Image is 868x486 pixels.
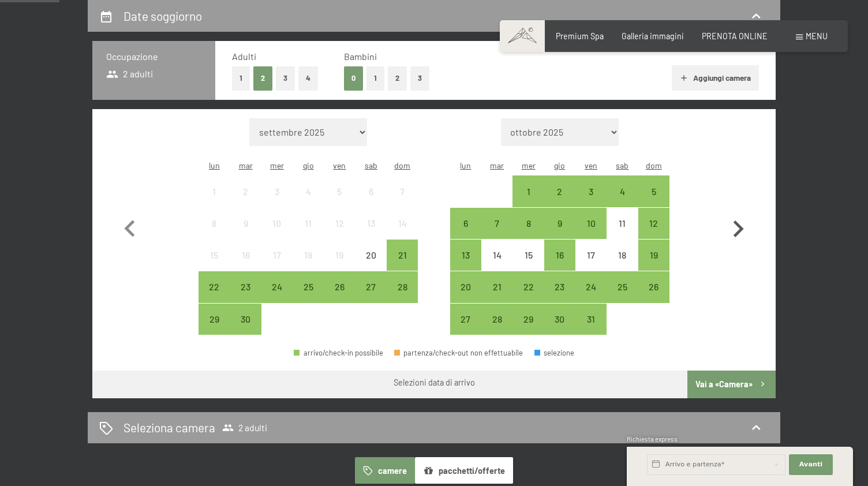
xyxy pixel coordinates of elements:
div: arrivo/check-in possibile [450,304,481,335]
div: 13 [451,251,480,279]
div: 26 [639,282,668,311]
div: Sat Sep 06 2025 [356,175,387,207]
abbr: mercoledì [270,160,284,170]
div: arrivo/check-in possibile [544,175,575,207]
abbr: giovedì [303,160,314,170]
div: Wed Sep 17 2025 [261,240,293,271]
div: arrivo/check-in possibile [512,208,544,239]
div: Mon Sep 22 2025 [199,271,230,302]
div: Fri Sep 12 2025 [324,208,355,239]
div: 7 [482,219,511,248]
a: Premium Spa [556,31,604,41]
div: arrivo/check-in possibile [544,208,575,239]
div: arrivo/check-in possibile [512,271,544,302]
button: 1 [232,66,250,90]
div: 20 [357,251,386,279]
div: Sat Sep 27 2025 [356,271,387,302]
a: PRENOTA ONLINE [702,31,768,41]
abbr: venerdì [585,160,597,170]
div: arrivo/check-in non effettuabile [261,240,293,271]
div: arrivo/check-in non effettuabile [324,175,355,207]
div: 14 [482,251,511,279]
div: arrivo/check-in possibile [575,175,607,207]
div: Mon Oct 20 2025 [450,271,481,302]
div: arrivo/check-in non effettuabile [261,208,293,239]
div: arrivo/check-in possibile [575,271,607,302]
button: 2 [253,66,272,90]
button: Mese precedente [113,118,147,335]
div: Sun Sep 14 2025 [387,208,418,239]
div: 12 [639,219,668,248]
span: Menu [806,31,828,41]
div: arrivo/check-in non effettuabile [356,175,387,207]
div: 27 [451,315,480,343]
abbr: lunedì [209,160,220,170]
div: arrivo/check-in possibile [324,271,355,302]
div: 22 [200,282,229,311]
div: Mon Oct 13 2025 [450,240,481,271]
div: arrivo/check-in possibile [387,271,418,302]
div: 31 [577,315,605,343]
div: Fri Sep 05 2025 [324,175,355,207]
div: Thu Oct 23 2025 [544,271,575,302]
div: arrivo/check-in possibile [481,208,512,239]
div: arrivo/check-in non effettuabile [324,208,355,239]
div: 5 [639,187,668,216]
h3: Occupazione [106,50,201,63]
div: Wed Oct 29 2025 [512,304,544,335]
div: 17 [263,251,291,279]
div: arrivo/check-in possibile [512,304,544,335]
div: arrivo/check-in non effettuabile [324,240,355,271]
div: Thu Oct 09 2025 [544,208,575,239]
div: 30 [231,315,260,343]
div: Sun Oct 26 2025 [638,271,669,302]
div: 13 [357,219,386,248]
div: Mon Oct 27 2025 [450,304,481,335]
div: arrivo/check-in non effettuabile [512,240,544,271]
button: camere [355,457,415,484]
div: 9 [545,219,574,248]
div: Tue Sep 23 2025 [230,271,261,302]
div: 19 [325,251,354,279]
div: 6 [451,219,480,248]
div: Sun Sep 21 2025 [387,240,418,271]
div: 10 [577,219,605,248]
div: arrivo/check-in non effettuabile [230,175,261,207]
div: 15 [200,251,229,279]
div: Fri Oct 17 2025 [575,240,607,271]
div: 27 [357,282,386,311]
div: 15 [514,251,542,279]
div: 14 [388,219,417,248]
div: Mon Sep 15 2025 [199,240,230,271]
div: Wed Oct 08 2025 [512,208,544,239]
div: Mon Sep 29 2025 [199,304,230,335]
div: 8 [514,219,542,248]
div: arrivo/check-in possibile [450,240,481,271]
div: Fri Oct 10 2025 [575,208,607,239]
div: Thu Oct 16 2025 [544,240,575,271]
div: arrivo/check-in possibile [450,271,481,302]
abbr: venerdì [333,160,346,170]
div: 19 [639,251,668,279]
div: Thu Oct 30 2025 [544,304,575,335]
div: 21 [482,282,511,311]
div: 23 [545,282,574,311]
div: Wed Oct 01 2025 [512,175,544,207]
div: arrivo/check-in possibile [607,271,638,302]
div: arrivo/check-in non effettuabile [607,240,638,271]
div: arrivo/check-in non effettuabile [356,208,387,239]
div: Tue Oct 21 2025 [481,271,512,302]
button: Aggiungi camera [672,65,759,91]
div: 5 [325,187,354,216]
div: Fri Oct 24 2025 [575,271,607,302]
div: arrivo/check-in possibile [481,304,512,335]
div: 16 [545,251,574,279]
div: Tue Sep 30 2025 [230,304,261,335]
div: 3 [263,187,291,216]
div: 8 [200,219,229,248]
div: arrivo/check-in possibile [607,175,638,207]
div: 25 [608,282,637,311]
div: arrivo/check-in possibile [294,349,383,357]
